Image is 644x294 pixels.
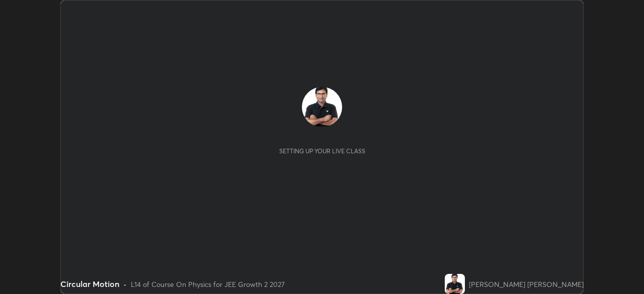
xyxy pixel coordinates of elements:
[123,279,127,289] div: •
[279,147,365,155] div: Setting up your live class
[469,279,584,289] div: [PERSON_NAME] [PERSON_NAME]
[60,278,119,290] div: Circular Motion
[131,279,285,289] div: L14 of Course On Physics for JEE Growth 2 2027
[445,274,465,294] img: 69af8b3bbf82471eb9dbcfa53d5670df.jpg
[302,87,342,127] img: 69af8b3bbf82471eb9dbcfa53d5670df.jpg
